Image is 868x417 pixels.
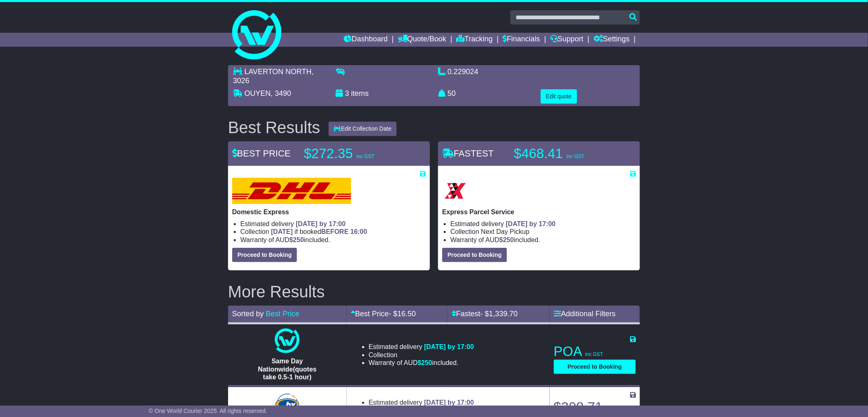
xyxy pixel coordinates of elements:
[232,148,290,159] span: BEST PRICE
[321,228,349,235] span: BEFORE
[450,220,636,228] li: Estimated delivery
[499,236,514,243] span: $
[503,33,540,47] a: Financials
[442,208,636,216] p: Express Parcel Service
[514,145,617,162] p: $468.41
[550,33,584,47] a: Support
[480,310,518,318] span: - $
[240,228,426,236] li: Collection
[442,248,507,262] button: Proceed to Booking
[344,33,388,47] a: Dashboard
[240,220,426,228] li: Estimated delivery
[369,351,474,359] li: Collection
[442,148,494,159] span: FASTEST
[228,283,640,301] h2: More Results
[448,68,478,76] span: 0.229024
[271,228,293,235] span: [DATE]
[369,343,474,351] li: Estimated delivery
[232,178,351,204] img: DHL: Domestic Express
[271,228,367,235] span: if booked
[274,392,301,417] img: Hunter Express: Road Express
[450,236,636,244] li: Warranty of AUD included.
[566,154,584,159] span: inc GST
[232,208,426,216] p: Domestic Express
[296,220,346,227] span: [DATE] by 17:00
[554,343,636,360] p: POA
[398,33,446,47] a: Quote/Book
[304,145,407,162] p: $272.35
[293,236,304,243] span: 250
[424,399,474,406] span: [DATE] by 17:00
[356,154,374,159] span: inc GST
[350,228,367,235] span: 16:00
[345,89,349,97] span: 3
[541,89,577,104] button: Edit quote
[418,359,432,366] span: $
[554,399,636,415] p: $308.71
[232,248,297,262] button: Proceed to Booking
[351,89,369,97] span: items
[585,351,603,357] span: inc GST
[240,236,426,244] li: Warranty of AUD included.
[289,236,304,243] span: $
[489,310,518,318] span: 1,339.70
[351,310,416,318] a: Best Price- $16.50
[271,89,291,97] span: , 3490
[369,399,496,406] li: Estimated delivery
[594,33,630,47] a: Settings
[224,118,324,136] div: Best Results
[389,310,416,318] span: - $
[424,343,474,350] span: [DATE] by 17:00
[481,228,530,235] span: Next Day Pickup
[442,178,468,204] img: Border Express: Express Parcel Service
[258,358,317,380] span: Same Day Nationwide(quotes take 0.5-1 hour)
[448,89,456,97] span: 50
[554,310,616,318] a: Additional Filters
[397,310,416,318] span: 16.50
[244,89,271,97] span: OUYEN
[503,236,514,243] span: 250
[232,310,264,318] span: Sorted by
[450,228,636,236] li: Collection
[369,359,474,367] li: Warranty of AUD included.
[452,310,518,318] a: Fastest- $1,339.70
[329,122,397,136] button: Edit Collection Date
[275,329,299,353] img: One World Courier: Same Day Nationwide(quotes take 0.5-1 hour)
[149,408,267,414] span: © One World Courier 2025. All rights reserved.
[266,310,299,318] a: Best Price
[554,360,636,374] button: Proceed to Booking
[457,33,493,47] a: Tracking
[506,220,556,227] span: [DATE] by 17:00
[233,68,314,85] span: , 3026
[244,68,312,76] span: LAVERTON NORTH
[421,359,432,366] span: 250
